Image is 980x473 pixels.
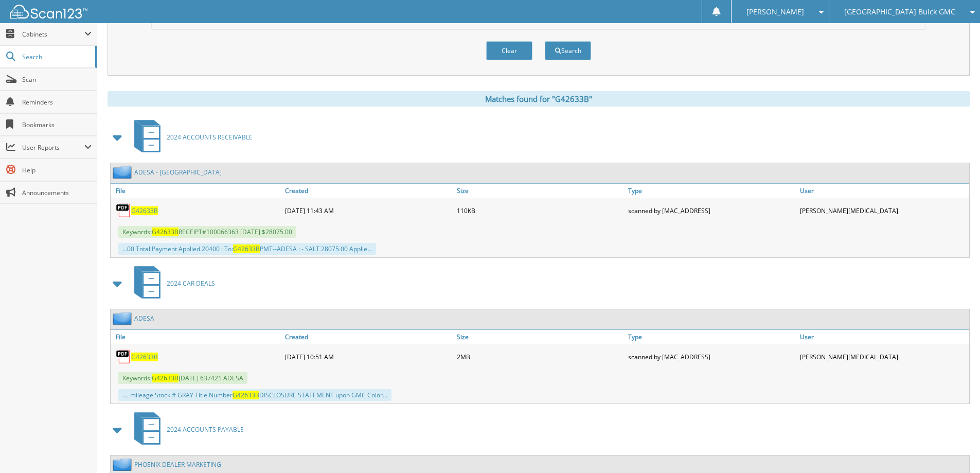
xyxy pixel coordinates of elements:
[131,353,158,361] a: G42633B
[22,120,92,129] span: Bookmarks
[282,184,454,198] a: Created
[152,374,179,382] span: G42633B
[233,391,259,399] span: G42633B
[118,389,391,401] div: .... mileage Stock # GRAY Title Number DISCLOSURE STATEMENT upon GMC Color...
[797,200,969,221] div: [PERSON_NAME][MEDICAL_DATA]
[10,5,87,19] img: scan123-logo-white.svg
[167,425,244,434] span: 2024 ACCOUNTS PAYABLE
[22,52,90,61] span: Search
[22,188,92,197] span: Announcements
[22,98,92,107] span: Reminders
[116,203,131,218] img: PDF.png
[282,200,454,221] div: [DATE] 11:43 AM
[111,330,282,344] a: File
[118,226,296,238] span: Keywords: RECEIPT#100066363 [DATE] $28075.00
[454,200,626,221] div: 110KB
[167,279,215,288] span: 2024 CAR DEALS
[545,41,591,60] button: Search
[844,9,955,15] span: [GEOGRAPHIC_DATA] Buick GMC
[797,330,969,344] a: User
[486,41,532,60] button: Clear
[233,244,260,253] span: G42633B
[113,458,134,471] img: folder2.png
[113,312,134,325] img: folder2.png
[113,166,134,179] img: folder2.png
[128,117,253,157] a: 2024 ACCOUNTS RECEIVABLE
[797,346,969,367] div: [PERSON_NAME][MEDICAL_DATA]
[626,346,797,367] div: scanned by [MAC_ADDRESS]
[111,184,282,198] a: File
[626,184,797,198] a: Type
[167,133,253,142] span: 2024 ACCOUNTS RECEIVABLE
[128,263,215,304] a: 2024 CAR DEALS
[134,168,222,177] a: ADESA - [GEOGRAPHIC_DATA]
[626,200,797,221] div: scanned by [MAC_ADDRESS]
[626,330,797,344] a: Type
[454,184,626,198] a: Size
[134,460,221,469] a: PHOENIX DEALER MARKETING
[131,206,158,215] a: G42633B
[108,91,970,107] div: Matches found for "G42633B"
[118,243,376,255] div: ...00 Total Payment Applied 20400 : To: PMT--ADESA : - SALT 28075.00 Applie...
[118,372,247,384] span: Keywords: [DATE] 637421 ADESA
[116,349,131,364] img: PDF.png
[929,424,980,473] iframe: Chat Widget
[454,346,626,367] div: 2MB
[152,227,179,236] span: G42633B
[134,314,154,323] a: ADESA
[22,143,84,152] span: User Reports
[746,9,804,15] span: [PERSON_NAME]
[797,184,969,198] a: User
[454,330,626,344] a: Size
[22,166,92,174] span: Help
[22,75,92,84] span: Scan
[282,330,454,344] a: Created
[22,30,84,39] span: Cabinets
[282,346,454,367] div: [DATE] 10:51 AM
[128,409,244,450] a: 2024 ACCOUNTS PAYABLE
